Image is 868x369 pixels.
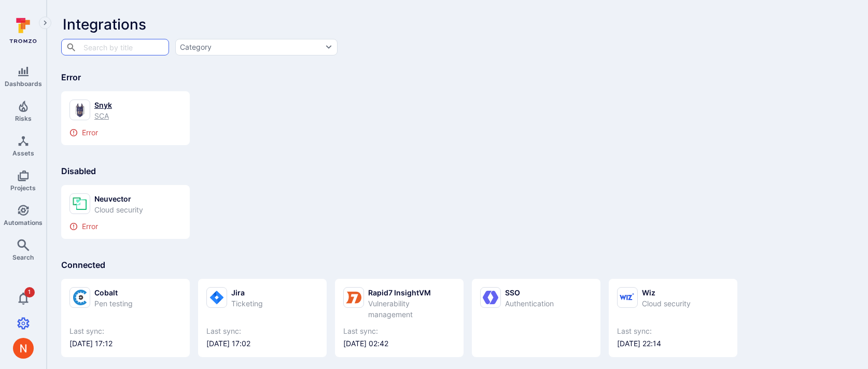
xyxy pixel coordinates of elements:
[13,338,34,359] img: ACg8ocIprwjrgDQnDsNSk9Ghn5p5-B8DpAKWoJ5Gi9syOE4K59tr4Q=s96-c
[12,149,34,157] span: Assets
[617,287,729,349] a: WizCloud securityLast sync:[DATE] 22:14
[15,115,32,122] span: Risks
[94,100,112,110] div: Snyk
[61,72,81,82] span: Error
[343,287,455,349] a: Rapid7 InsightVMVulnerability managementLast sync:[DATE] 02:42
[206,287,318,349] a: JiraTicketingLast sync:[DATE] 17:02
[94,287,133,298] div: Cobalt
[10,184,36,192] span: Projects
[505,298,554,309] div: Authentication
[175,39,338,55] button: Category
[231,298,263,309] div: Ticketing
[505,287,554,298] div: SSO
[206,326,318,336] span: Last sync:
[617,326,729,336] span: Last sync:
[231,287,263,298] div: Jira
[180,42,212,52] div: Category
[12,253,34,261] span: Search
[94,298,133,309] div: Pen testing
[206,338,318,349] span: [DATE] 17:02
[39,17,51,29] button: Expand navigation menu
[5,80,42,88] span: Dashboards
[94,193,143,204] div: Neuvector
[368,287,455,298] div: Rapid7 InsightVM
[69,338,181,349] span: [DATE] 17:12
[69,100,181,137] a: SnykSCAError
[4,219,43,226] span: Automations
[480,287,592,349] a: SSOAuthentication
[368,298,455,320] div: Vulnerability management
[61,166,96,176] span: Disabled
[94,110,112,121] div: SCA
[69,326,181,336] span: Last sync:
[81,38,148,56] input: Search by title
[69,129,181,137] div: Error
[24,287,35,297] span: 1
[63,16,146,33] span: Integrations
[642,298,691,309] div: Cloud security
[69,222,181,231] div: Error
[94,204,143,215] div: Cloud security
[41,19,49,27] i: Expand navigation menu
[61,260,105,270] span: Connected
[343,338,455,349] span: [DATE] 02:42
[642,287,691,298] div: Wiz
[69,193,181,231] a: NeuvectorCloud securityError
[617,338,729,349] span: [DATE] 22:14
[343,326,455,336] span: Last sync:
[69,287,181,349] a: CobaltPen testingLast sync:[DATE] 17:12
[13,338,34,359] div: Neeren Patki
